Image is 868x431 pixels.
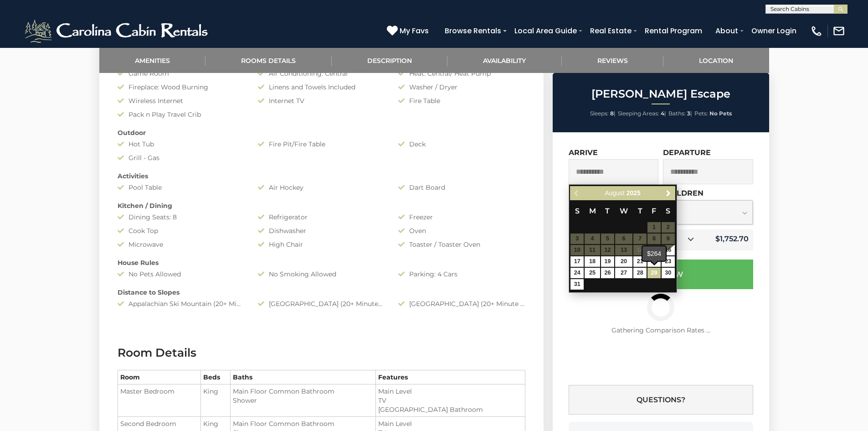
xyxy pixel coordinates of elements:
[111,270,251,279] div: No Pets Allowed
[647,268,661,278] a: 29
[251,96,391,105] div: Internet TV
[332,48,448,73] a: Description
[391,226,532,235] div: Oven
[610,110,614,117] strong: 8
[99,48,206,73] a: Amenities
[694,110,708,117] span: Pets:
[570,268,584,278] a: 24
[111,128,532,137] div: Outdoor
[111,171,532,181] div: Activities
[231,370,375,384] th: Baths
[391,83,532,92] div: Washer / Dryer
[111,140,251,149] div: Hot Tub
[205,48,332,73] a: Rooms Details
[233,419,373,428] li: Main Floor Common Bathroom
[615,256,632,267] a: 20
[233,387,373,396] li: Main Floor Common Bathroom
[662,256,675,267] a: 23
[663,187,674,199] a: Next
[378,405,523,414] li: [GEOGRAPHIC_DATA] Bathroom
[585,256,600,267] a: 18
[251,226,391,235] div: Dishwasher
[440,23,506,39] a: Browse Rentals
[233,396,373,405] li: Shower
[378,387,523,396] li: Main Level
[701,229,753,250] td: $1,752.70
[391,96,532,105] div: Fire Table
[611,326,710,334] span: Gathering Comparison Rates ...
[251,270,391,279] div: No Smoking Allowed
[605,189,625,197] span: August
[638,207,642,215] span: Thursday
[111,110,251,119] div: Pack n Play Travel Crib
[615,268,632,278] a: 27
[251,140,391,149] div: Fire Pit/Fire Table
[447,48,562,73] a: Availability
[391,299,532,308] div: [GEOGRAPHIC_DATA] (20+ Minute Drive)
[378,396,523,405] li: TV
[118,345,525,361] h3: Room Details
[590,110,609,117] span: Sleeps:
[400,25,429,36] span: My Favs
[203,387,218,395] span: King
[391,183,532,192] div: Dart Board
[575,207,580,215] span: Sunday
[618,110,659,117] span: Sleeping Areas:
[633,268,647,278] a: 28
[251,299,391,308] div: [GEOGRAPHIC_DATA] (20+ Minutes Drive)
[585,268,600,278] a: 25
[391,69,532,78] div: Heat: Central/ Heat Pump
[663,48,769,73] a: Location
[111,213,251,222] div: Dining Seats: 8
[200,370,230,384] th: Beds
[618,108,666,119] li: |
[378,419,523,428] li: Main Level
[375,370,525,384] th: Features
[661,110,664,117] strong: 4
[251,69,391,78] div: Air Conditioning: Central
[663,189,704,197] label: Children
[570,279,584,290] a: 31
[555,88,767,100] h2: [PERSON_NAME] Escape
[709,110,732,117] strong: No Pets
[391,240,532,249] div: Toaster / Toaster Oven
[118,384,200,417] td: Master Bedroom
[747,23,801,39] a: Owner Login
[663,148,711,157] label: Departure
[569,385,753,415] button: Questions?
[832,25,845,37] img: mail-regular-white.png
[668,108,692,119] li: |
[111,69,251,78] div: Game Room
[111,153,251,162] div: Grill - Gas
[251,240,391,249] div: High Chair
[387,25,431,37] a: My Favs
[111,299,251,308] div: Appalachian Ski Mountain (20+ Minute Drive)
[627,189,641,197] span: 2025
[111,96,251,105] div: Wireless Internet
[601,256,614,267] a: 19
[605,207,610,215] span: Tuesday
[251,213,391,222] div: Refrigerator
[111,240,251,249] div: Microwave
[111,288,532,297] div: Distance to Slopes
[562,48,664,73] a: Reviews
[391,213,532,222] div: Freezer
[111,83,251,92] div: Fireplace: Wood Burning
[620,207,628,215] span: Wednesday
[118,370,200,384] th: Room
[251,83,391,92] div: Linens and Towels Included
[652,207,656,215] span: Friday
[586,23,636,39] a: Real Estate
[391,270,532,279] div: Parking: 4 Cars
[642,246,666,261] div: $264
[589,207,596,215] span: Monday
[391,140,532,149] div: Deck
[662,268,675,278] a: 30
[569,148,598,157] label: Arrive
[111,201,532,210] div: Kitchen / Dining
[251,183,391,192] div: Air Hockey
[601,268,614,278] a: 26
[810,25,823,37] img: phone-regular-white.png
[711,23,743,39] a: About
[590,108,616,119] li: |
